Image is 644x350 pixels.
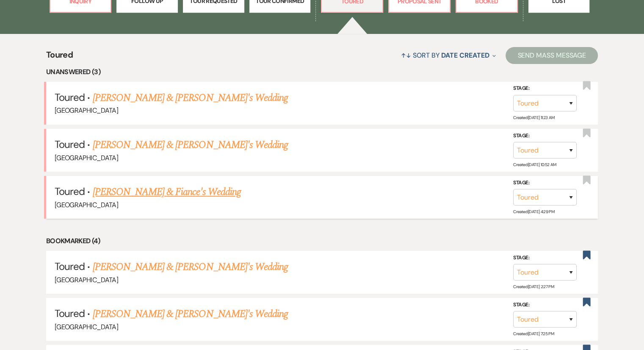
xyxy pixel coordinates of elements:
span: [GEOGRAPHIC_DATA] [55,200,118,209]
span: Date Created [441,51,489,60]
span: Toured [55,307,85,320]
a: [PERSON_NAME] & [PERSON_NAME]'s Wedding [93,306,288,322]
span: Toured [55,185,85,198]
label: Stage: [513,253,577,262]
span: [GEOGRAPHIC_DATA] [55,106,118,115]
button: Sort By Date Created [398,44,499,67]
label: Stage: [513,300,577,310]
a: [PERSON_NAME] & [PERSON_NAME]'s Wedding [93,90,288,106]
span: [GEOGRAPHIC_DATA] [55,153,118,162]
button: Send Mass Message [506,47,598,64]
label: Stage: [513,131,577,141]
label: Stage: [513,178,577,188]
span: ↑↓ [401,51,411,60]
span: Created: [DATE] 4:29 PM [513,209,554,214]
li: Unanswered (3) [46,67,598,78]
span: Created: [DATE] 7:25 PM [513,331,554,336]
label: Stage: [513,84,577,93]
span: Toured [55,91,85,104]
span: Created: [DATE] 11:23 AM [513,115,554,120]
a: [PERSON_NAME] & Fiance's Wedding [93,184,241,200]
span: Toured [46,48,73,67]
span: Created: [DATE] 2:27 PM [513,284,554,289]
span: Toured [55,138,85,151]
span: [GEOGRAPHIC_DATA] [55,275,118,284]
span: Created: [DATE] 10:52 AM [513,162,556,167]
a: [PERSON_NAME] & [PERSON_NAME]'s Wedding [93,137,288,153]
a: [PERSON_NAME] & [PERSON_NAME]'s Wedding [93,259,288,275]
span: Toured [55,260,85,273]
li: Bookmarked (4) [46,236,598,247]
span: [GEOGRAPHIC_DATA] [55,322,118,331]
